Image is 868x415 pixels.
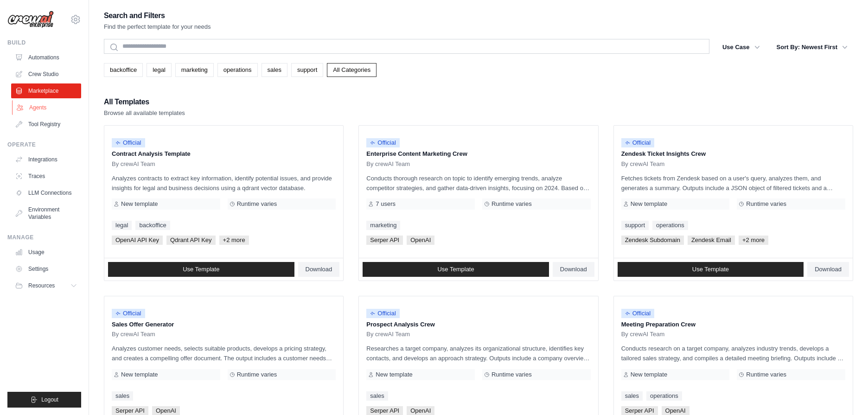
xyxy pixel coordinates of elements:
[366,320,590,329] p: Prospect Analysis Crew
[491,200,532,208] span: Runtime varies
[11,169,81,184] a: Traces
[112,221,132,230] a: legal
[112,391,133,401] a: sales
[366,344,590,363] p: Researches a target company, analyzes its organizational structure, identifies key contacts, and ...
[183,266,219,273] span: Use Template
[621,138,655,147] span: Official
[7,392,81,408] button: Logout
[652,221,688,230] a: operations
[621,149,845,159] p: Zendesk Ticket Insights Crew
[366,160,410,168] span: By crewAI Team
[28,282,55,289] span: Resources
[366,391,388,401] a: sales
[631,371,667,378] span: New template
[621,391,643,401] a: sales
[327,63,377,77] a: All Categories
[621,173,845,193] p: Fetches tickets from Zendesk based on a user's query, analyzes them, and generates a summary. Out...
[135,221,170,230] a: backoffice
[104,109,185,118] p: Browse all available templates
[376,371,412,378] span: New template
[166,236,216,245] span: Qdrant API Key
[112,320,336,329] p: Sales Offer Generator
[112,344,336,363] p: Analyzes customer needs, selects suitable products, develops a pricing strategy, and creates a co...
[7,11,54,28] img: Logo
[112,149,336,159] p: Contract Analysis Template
[739,236,768,245] span: +2 more
[771,39,853,56] button: Sort By: Newest First
[219,236,249,245] span: +2 more
[437,266,474,273] span: Use Template
[104,9,211,22] h2: Search and Filters
[112,309,145,318] span: Official
[104,22,211,32] p: Find the perfect template for your needs
[621,320,845,329] p: Meeting Preparation Crew
[104,63,143,77] a: backoffice
[631,200,667,208] span: New template
[11,202,81,224] a: Environment Variables
[237,200,277,208] span: Runtime varies
[807,262,849,277] a: Download
[621,331,665,338] span: By crewAI Team
[112,236,163,245] span: OpenAI API Key
[11,117,81,132] a: Tool Registry
[376,200,396,208] span: 7 users
[11,83,81,98] a: Marketplace
[407,236,434,245] span: OpenAI
[621,160,665,168] span: By crewAI Team
[717,39,766,56] button: Use Case
[746,200,786,208] span: Runtime varies
[112,331,155,338] span: By crewAI Team
[108,262,294,277] a: Use Template
[7,141,81,148] div: Operate
[298,262,340,277] a: Download
[291,63,323,77] a: support
[104,96,185,109] h2: All Templates
[692,266,729,273] span: Use Template
[363,262,549,277] a: Use Template
[366,309,400,318] span: Official
[112,173,336,193] p: Analyzes contracts to extract key information, identify potential issues, and provide insights fo...
[11,185,81,200] a: LLM Connections
[366,331,410,338] span: By crewAI Team
[41,396,58,403] span: Logout
[366,138,400,147] span: Official
[11,278,81,293] button: Resources
[491,371,532,378] span: Runtime varies
[11,152,81,167] a: Integrations
[621,344,845,363] p: Conducts research on a target company, analyzes industry trends, develops a tailored sales strate...
[112,138,145,147] span: Official
[112,160,155,168] span: By crewAI Team
[366,173,590,193] p: Conducts thorough research on topic to identify emerging trends, analyze competitor strategies, a...
[560,266,587,273] span: Download
[147,63,171,77] a: legal
[12,100,82,115] a: Agents
[553,262,594,277] a: Download
[7,234,81,241] div: Manage
[121,200,158,208] span: New template
[746,371,786,378] span: Runtime varies
[11,67,81,82] a: Crew Studio
[366,236,403,245] span: Serper API
[366,221,400,230] a: marketing
[11,262,81,276] a: Settings
[217,63,258,77] a: operations
[646,391,682,401] a: operations
[621,309,655,318] span: Official
[7,39,81,46] div: Build
[306,266,332,273] span: Download
[815,266,842,273] span: Download
[621,236,684,245] span: Zendesk Subdomain
[237,371,277,378] span: Runtime varies
[621,221,649,230] a: support
[366,149,590,159] p: Enterprise Content Marketing Crew
[11,50,81,65] a: Automations
[121,371,158,378] span: New template
[262,63,287,77] a: sales
[618,262,804,277] a: Use Template
[175,63,214,77] a: marketing
[11,245,81,260] a: Usage
[688,236,735,245] span: Zendesk Email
